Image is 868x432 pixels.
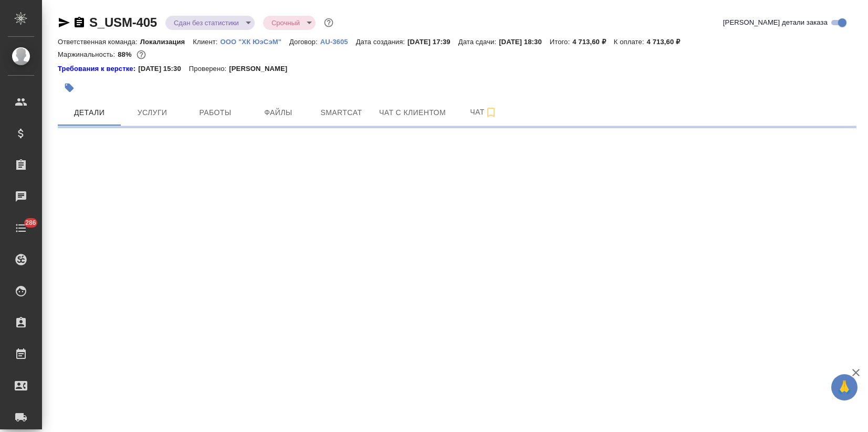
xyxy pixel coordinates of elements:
[89,15,157,29] a: S_USM-405
[58,50,118,58] p: Маржинальность:
[221,38,289,46] p: ООО "ХК ЮэСэМ"
[138,64,189,74] p: [DATE] 15:30
[316,106,367,119] span: Smartcat
[268,18,303,27] button: Срочный
[193,38,220,46] p: Клиент:
[499,38,550,46] p: [DATE] 18:30
[19,218,43,228] span: 286
[572,38,614,46] p: 4 713,60 ₽
[64,106,114,119] span: Детали
[58,38,140,46] p: Ответственная команда:
[647,38,688,46] p: 4 713,60 ₽
[458,38,499,46] p: Дата сдачи:
[127,106,177,119] span: Услуги
[831,374,857,400] button: 🙏
[58,16,70,29] button: Скопировать ссылку для ЯМессенджера
[229,64,295,74] p: [PERSON_NAME]
[3,215,39,241] a: 286
[835,376,853,398] span: 🙏
[73,16,86,29] button: Скопировать ссылку
[189,64,229,74] p: Проверено:
[140,38,193,46] p: Локализация
[253,106,304,119] span: Файлы
[171,18,242,27] button: Сдан без статистики
[723,17,828,28] span: [PERSON_NAME] детали заказа
[320,38,356,46] p: AU-3605
[407,38,458,46] p: [DATE] 17:39
[190,106,240,119] span: Работы
[458,106,509,119] span: Чат
[58,64,138,74] div: Нажми, чтобы открыть папку с инструкцией
[263,16,316,30] div: Сдан без статистики
[58,76,81,99] button: Добавить тэг
[289,38,320,46] p: Договор:
[356,38,407,46] p: Дата создания:
[221,37,289,46] a: ООО "ХК ЮэСэМ"
[322,16,336,29] button: Доп статусы указывают на важность/срочность заказа
[485,106,497,119] svg: Подписаться
[320,37,356,46] a: AU-3605
[379,106,446,119] span: Чат с клиентом
[165,16,255,30] div: Сдан без статистики
[58,64,138,74] a: Требования к верстке:
[550,38,572,46] p: Итого:
[614,38,647,46] p: К оплате:
[118,50,134,58] p: 88%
